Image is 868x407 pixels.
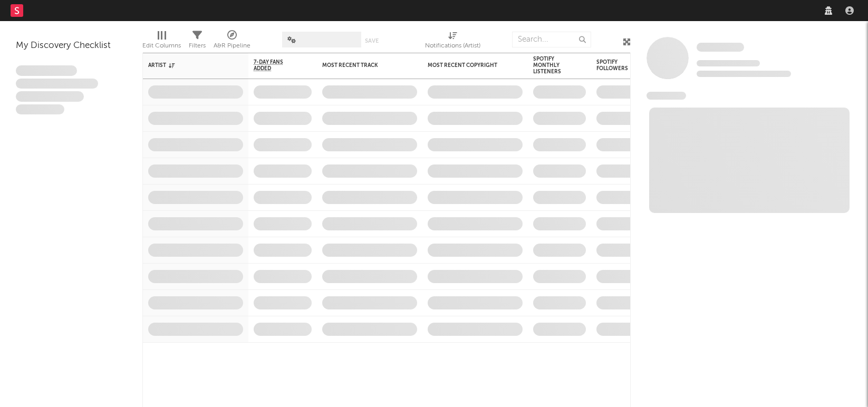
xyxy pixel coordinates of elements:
[16,79,98,89] span: Integer aliquet in purus et
[189,26,206,57] div: Filters
[16,91,84,102] span: Praesent ac interdum
[533,56,570,75] div: Spotify Monthly Listeners
[365,38,379,44] button: Save
[148,62,227,69] div: Artist
[647,92,686,100] span: News Feed
[189,40,206,52] div: Filters
[142,40,181,52] div: Edit Columns
[428,62,507,69] div: Most Recent Copyright
[512,32,591,47] input: Search...
[322,62,401,69] div: Most Recent Track
[214,26,250,57] div: A&R Pipeline
[697,43,744,52] span: Some Artist
[16,40,127,52] div: My Discovery Checklist
[697,60,760,66] span: Tracking Since: [DATE]
[16,104,64,115] span: Aliquam viverra
[214,40,250,52] div: A&R Pipeline
[697,71,791,77] span: 0 fans last week
[142,26,181,57] div: Edit Columns
[425,40,480,52] div: Notifications (Artist)
[254,59,296,72] span: 7-Day Fans Added
[697,42,744,53] a: Some Artist
[425,26,480,57] div: Notifications (Artist)
[16,65,77,76] span: Lorem ipsum dolor
[596,59,633,72] div: Spotify Followers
